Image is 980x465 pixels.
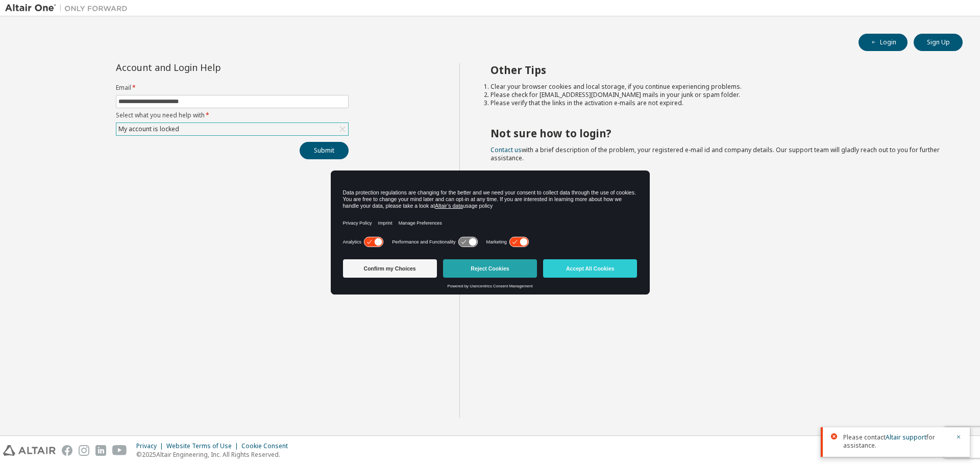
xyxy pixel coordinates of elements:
[116,111,349,119] label: Select what you need help with
[116,123,348,135] div: My account is locked
[62,445,72,456] img: facebook.svg
[491,63,945,77] h2: Other Tips
[914,34,963,51] button: Sign Up
[117,124,181,135] div: My account is locked
[843,433,949,450] span: Please contact for assistance.
[116,63,302,71] div: Account and Login Help
[491,145,940,162] span: with a brief description of the problem, your registered e-mail id and company details. Our suppo...
[241,442,294,450] div: Cookie Consent
[300,142,349,159] button: Submit
[136,450,294,459] p: © 2025 Altair Engineering, Inc. All Rights Reserved.
[886,433,926,442] a: Altair support
[79,445,89,456] img: instagram.svg
[116,84,349,92] label: Email
[136,442,166,450] div: Privacy
[95,445,106,456] img: linkedin.svg
[491,83,945,91] li: Clear your browser cookies and local storage, if you continue experiencing problems.
[112,445,127,456] img: youtube.svg
[3,445,56,456] img: altair_logo.svg
[491,91,945,99] li: Please check for [EMAIL_ADDRESS][DOMAIN_NAME] mails in your junk or spam folder.
[491,145,522,154] a: Contact us
[166,442,241,450] div: Website Terms of Use
[491,99,945,107] li: Please verify that the links in the activation e-mails are not expired.
[859,34,908,51] button: Login
[5,3,133,13] img: Altair One
[491,127,945,140] h2: Not sure how to login?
